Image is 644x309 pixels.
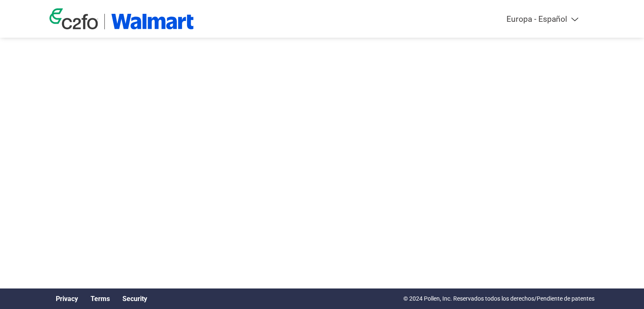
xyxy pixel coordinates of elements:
[91,295,110,303] a: Terms
[403,294,595,303] p: © 2024 Pollen, Inc. Reservados todos los derechos/Pendiente de patentes
[122,295,147,303] a: Security
[49,8,98,29] img: c2fo logo
[111,14,194,29] img: Walmart
[56,295,78,303] a: Privacy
